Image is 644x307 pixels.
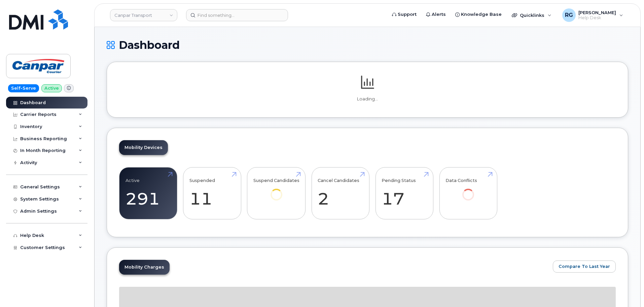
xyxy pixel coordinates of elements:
a: Pending Status 17 [382,171,427,216]
p: Loading... [119,96,616,102]
a: Cancel Candidates 2 [318,171,363,216]
a: Suspend Candidates [253,171,299,210]
a: Mobility Devices [119,140,168,155]
a: Suspended 11 [189,171,235,216]
button: Compare To Last Year [553,260,616,273]
span: Compare To Last Year [559,263,610,270]
a: Active 291 [126,171,171,216]
a: Data Conflicts [445,171,491,210]
a: Mobility Charges [119,260,170,275]
h1: Dashboard [107,39,628,51]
